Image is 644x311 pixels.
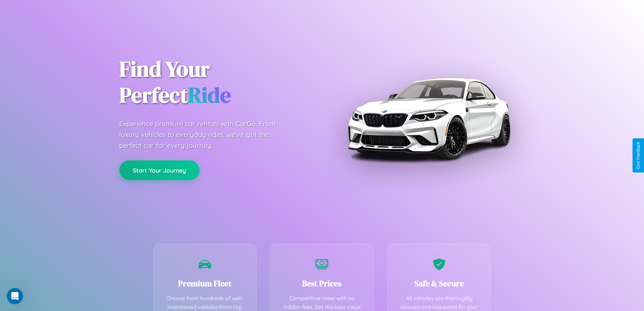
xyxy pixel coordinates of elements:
h3: Safe & Secure [398,278,481,289]
h3: Best Prices [281,278,363,289]
img: Premium BMW car rental vehicle [344,34,513,203]
h3: Premium Fleet [164,278,246,289]
iframe: Intercom live chat [7,288,23,304]
h1: Find Your Perfect [119,56,312,108]
div: Give Feedback [636,142,641,169]
span: Ride [188,80,231,110]
button: Start Your Journey [119,160,199,180]
p: Experience premium car rentals with CarGo. From luxury vehicles to everyday rides, we've got the ... [119,118,288,151]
